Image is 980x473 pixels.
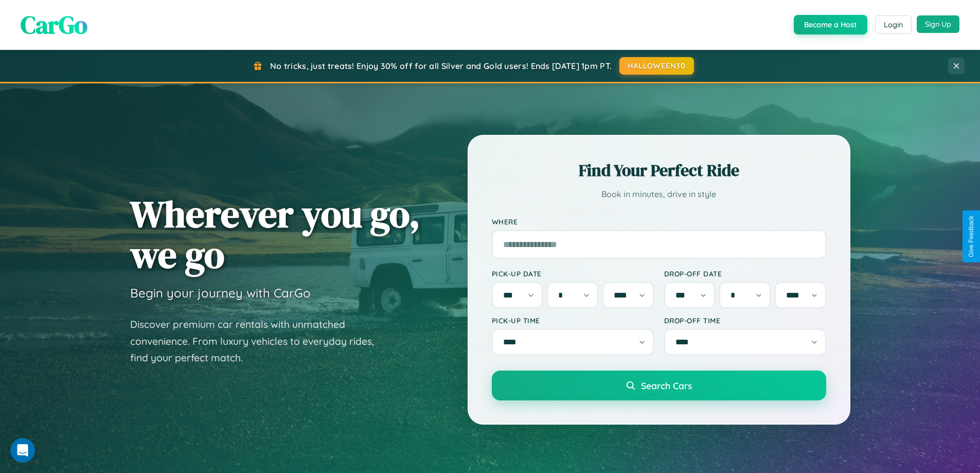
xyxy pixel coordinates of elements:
label: Pick-up Date [492,269,654,278]
button: HALLOWEEN30 [619,57,694,75]
button: Sign Up [917,15,959,33]
label: Drop-off Time [664,316,826,325]
h2: Find Your Perfect Ride [492,159,826,182]
span: CarGo [21,8,87,42]
span: No tricks, just treats! Enjoy 30% off for all Silver and Gold users! Ends [DATE] 1pm PT. [270,61,612,71]
button: Search Cars [492,371,826,400]
h1: Wherever you go, we go [130,194,420,275]
button: Login [875,15,912,34]
button: Become a Host [794,15,867,34]
p: Book in minutes, drive in style [492,187,826,202]
label: Drop-off Date [664,269,826,278]
h3: Begin your journey with CarGo [130,285,311,301]
p: Discover premium car rentals with unmatched convenience. From luxury vehicles to everyday rides, ... [130,316,387,366]
iframe: Intercom live chat [10,438,35,463]
label: Where [492,217,826,226]
span: Search Cars [641,380,692,391]
label: Pick-up Time [492,316,654,325]
div: Give Feedback [968,216,975,257]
